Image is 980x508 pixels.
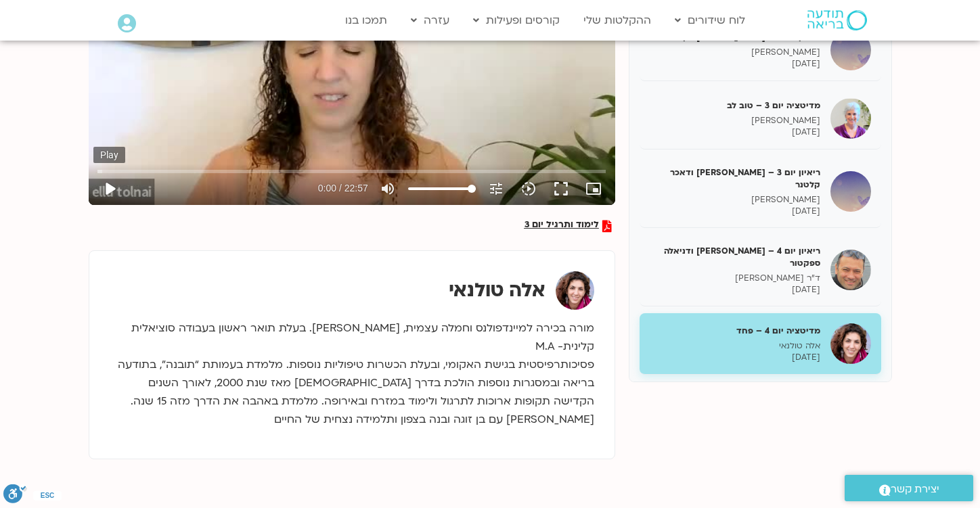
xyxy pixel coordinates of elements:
[577,7,658,33] a: ההקלטות שלי
[650,166,820,191] h5: ריאיון יום 3 – [PERSON_NAME] ודאכר קלטנר
[650,273,820,284] p: ד"ר [PERSON_NAME]
[650,352,820,363] p: [DATE]
[650,206,820,217] p: [DATE]
[830,30,871,70] img: ריאיון יום 2 – טארה בראך ודן סיגל
[830,98,871,139] img: מדיטציה יום 3 – טוב לב
[650,194,820,206] p: [PERSON_NAME]
[807,10,867,30] img: תודעה בריאה
[650,99,820,112] h5: מדיטציה יום 3 – טוב לב
[830,250,871,290] img: ריאיון יום 4 – אסף סטי אל-בר ודניאלה ספקטור
[449,277,545,303] strong: אלה טולנאי
[650,284,820,296] p: [DATE]
[650,340,820,352] p: אלה טולנאי
[466,7,566,33] a: קורסים ופעילות
[650,115,820,126] p: [PERSON_NAME]
[338,7,394,33] a: תמכו בנו
[556,271,594,310] img: אלה טולנאי
[525,220,612,232] a: לימוד ותרגיל יום 3
[668,7,752,33] a: לוח שידורים
[845,475,973,501] a: יצירת קשר
[525,220,599,232] span: לימוד ותרגיל יום 3
[830,171,871,212] img: ריאיון יום 3 – טארה בראך ודאכר קלטנר
[650,325,820,337] h5: מדיטציה יום 4 – פחד
[110,319,594,429] p: מורה בכירה למיינדפולנס וחמלה עצמית, [PERSON_NAME]. בעלת תואר ראשון בעבודה סוציאלית קלינית- M.A פס...
[650,58,820,70] p: [DATE]
[891,480,939,499] span: יצירת קשר
[650,47,820,58] p: [PERSON_NAME]
[830,323,871,364] img: מדיטציה יום 4 – פחד
[650,126,820,138] p: [DATE]
[404,7,456,33] a: עזרה
[650,245,820,269] h5: ריאיון יום 4 – [PERSON_NAME] ודניאלה ספקטור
